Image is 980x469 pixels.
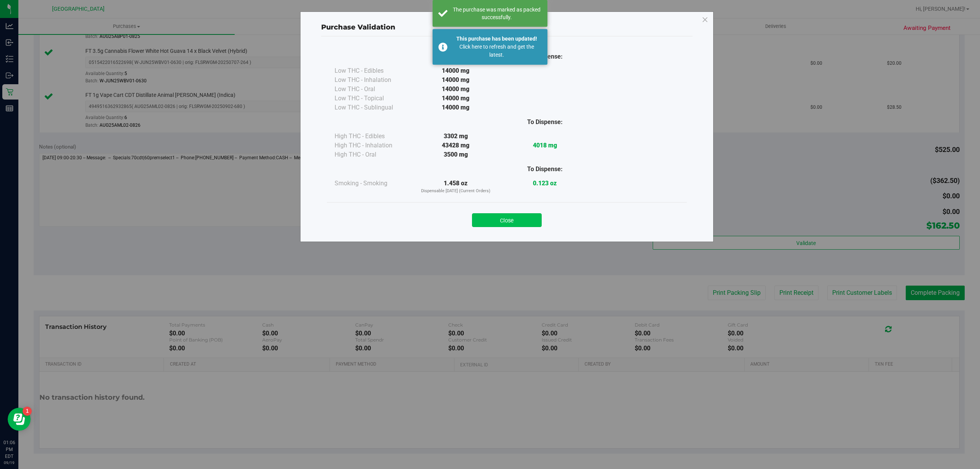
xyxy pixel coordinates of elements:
div: Low THC - Edibles [335,66,411,75]
div: High THC - Oral [335,150,411,159]
div: Smoking - Smoking [335,179,411,188]
strong: 4018 mg [533,142,557,149]
div: Low THC - Inhalation [335,75,411,85]
div: High THC - Inhalation [335,141,411,150]
div: 14000 mg [411,85,500,94]
div: Click here to refresh and get the latest. [452,43,542,59]
div: 14000 mg [411,94,500,103]
div: Low THC - Oral [335,85,411,94]
div: Low THC - Sublingual [335,103,411,112]
div: To Dispense: [500,165,590,174]
div: 14000 mg [411,75,500,85]
div: The purchase was marked as packed successfully. [452,6,542,21]
div: 3302 mg [411,132,500,141]
p: Dispensable [DATE] (Current Orders) [411,188,500,194]
strong: 0.123 oz [533,180,557,187]
div: This purchase has been updated! [452,35,542,43]
iframe: Resource center [8,408,31,431]
button: Close [472,213,542,227]
div: High THC - Edibles [335,132,411,141]
div: 43428 mg [411,141,500,150]
div: 14000 mg [411,103,500,112]
iframe: Resource center unread badge [23,407,32,416]
div: Low THC - Topical [335,94,411,103]
div: 1.458 oz [411,179,500,194]
div: 14000 mg [411,66,500,75]
span: Purchase Validation [321,23,395,31]
div: To Dispense: [500,118,590,127]
div: 3500 mg [411,150,500,159]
